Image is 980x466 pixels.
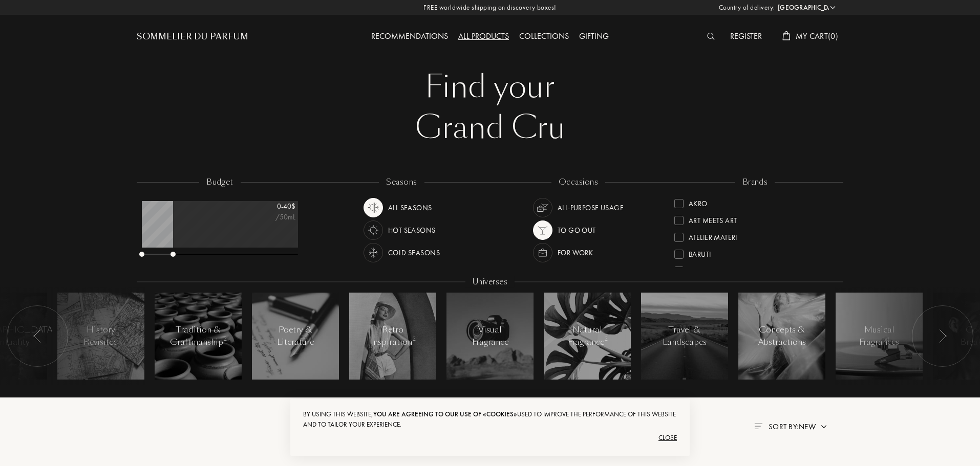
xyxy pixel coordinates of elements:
[574,31,614,41] a: Gifting
[303,430,677,446] div: Close
[366,201,380,215] img: usage_season_average.svg
[558,220,596,240] div: To go Out
[689,246,711,259] div: Baruti
[796,31,838,41] span: My Cart ( 0 )
[373,410,517,418] span: you are agreeing to our use of «cookies»
[144,66,836,107] div: Find your
[566,324,609,348] div: Natural Fragrance
[371,324,415,348] div: Retro Inspiration
[725,31,767,41] a: Register
[366,31,453,41] a: Recommendations
[137,31,248,43] a: Sommelier du Parfum
[939,329,947,343] img: arr_left.svg
[224,336,227,343] span: 2
[551,176,605,188] div: occasions
[663,324,707,348] div: Travel & Landscapes
[605,336,608,343] span: 2
[274,324,317,348] div: Poetry & Literature
[574,30,614,43] div: Gifting
[820,423,828,431] img: arrow.png
[170,324,226,348] div: Tradition & Craftmanship
[379,176,424,188] div: seasons
[514,31,574,41] a: Collections
[735,176,775,188] div: brands
[782,31,791,40] img: cart_white.svg
[33,329,41,343] img: arr_left.svg
[366,223,380,237] img: usage_season_hot_white.svg
[558,198,624,217] div: All-purpose Usage
[453,31,514,41] a: All products
[244,212,295,223] div: /50mL
[244,201,295,212] div: 0 - 40 $
[689,262,739,276] div: Binet-Papillon
[725,30,767,43] div: Register
[303,409,677,430] div: By using this website, used to improve the performance of this website and to tailor your experie...
[536,246,550,260] img: usage_occasion_work_white.svg
[388,220,436,240] div: Hot Seasons
[453,30,514,43] div: All products
[199,176,241,188] div: budget
[758,324,806,348] div: Concepts & Abstractions
[388,243,440,262] div: Cold Seasons
[514,30,574,43] div: Collections
[719,3,775,13] span: Country of delivery:
[465,276,515,288] div: Universes
[754,423,762,429] img: filter_by.png
[468,324,512,348] div: Visual Fragrance
[689,212,737,226] div: Art Meets Art
[769,421,816,432] span: Sort by: New
[413,336,416,343] span: 2
[689,195,708,209] div: Akro
[707,33,715,40] img: search_icn_white.svg
[388,198,432,217] div: All Seasons
[558,243,593,262] div: For Work
[144,107,836,148] div: Grand Cru
[536,223,550,237] img: usage_occasion_party.svg
[366,30,453,43] div: Recommendations
[536,201,550,215] img: usage_occasion_all_white.svg
[366,246,380,260] img: usage_season_cold_white.svg
[689,229,737,242] div: Atelier Materi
